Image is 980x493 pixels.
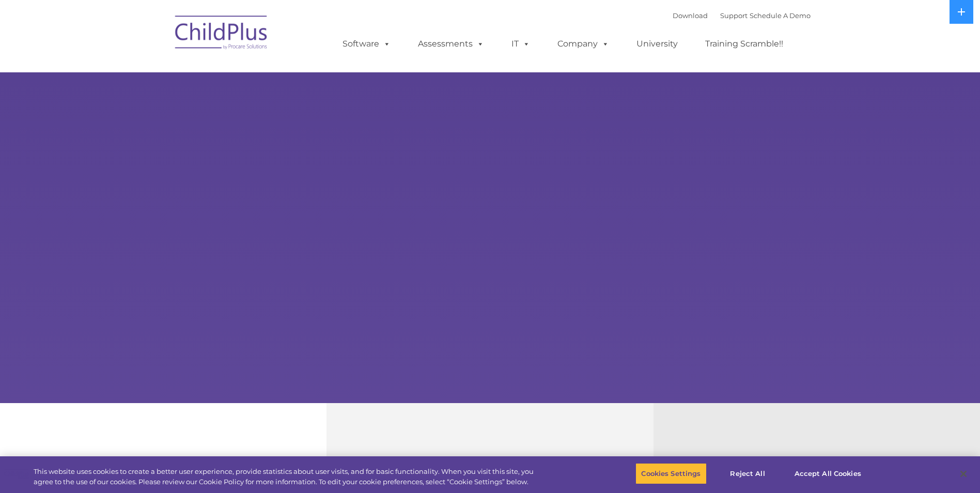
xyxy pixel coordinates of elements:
[170,8,273,60] img: ChildPlus by Procare Solutions
[715,463,780,485] button: Reject All
[789,463,867,485] button: Accept All Cookies
[626,34,688,54] a: University
[695,34,794,54] a: Training Scramble!!
[408,34,494,54] a: Assessments
[720,11,748,20] a: Support
[332,34,401,54] a: Software
[673,11,708,20] a: Download
[673,11,811,20] font: |
[635,463,706,485] button: Cookies Settings
[501,34,540,54] a: IT
[952,463,975,485] button: Close
[547,34,619,54] a: Company
[750,11,811,20] a: Schedule A Demo
[34,467,539,487] div: This website uses cookies to create a better user experience, provide statistics about user visit...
